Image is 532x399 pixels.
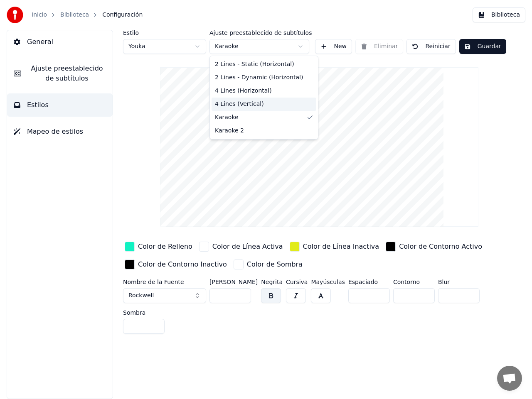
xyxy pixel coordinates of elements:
[215,113,239,122] span: Karaoke
[215,127,244,135] span: Karaoke 2
[215,100,264,108] span: 4 Lines (Vertical)
[215,73,303,82] span: 2 Lines - Dynamic (Horizontal)
[215,87,272,95] span: 4 Lines (Horizontal)
[215,60,294,69] span: 2 Lines - Static (Horizontal)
